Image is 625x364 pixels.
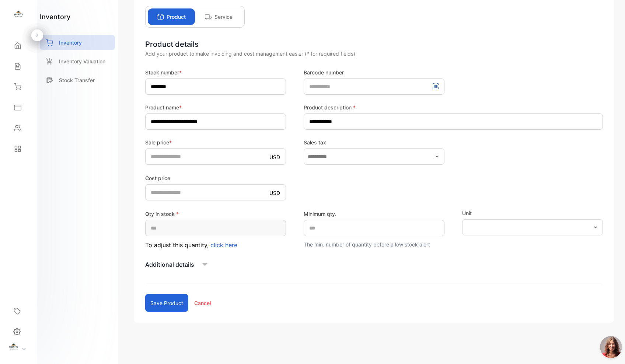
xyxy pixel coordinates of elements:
[210,241,237,249] span: click here
[59,39,82,46] p: Inventory
[8,342,19,353] img: profile
[145,50,603,57] div: Add your product to make invoicing and cost management easier (* for required fields)
[194,299,211,307] p: Cancel
[145,210,286,218] label: Qty in stock
[59,57,105,65] p: Inventory Valuation
[145,294,188,312] button: Save product
[304,139,444,146] label: Sales tax
[40,54,115,69] a: Inventory Valuation
[269,153,280,161] p: USD
[59,76,95,84] p: Stock Transfer
[145,104,286,111] label: Product name
[40,12,70,22] h1: inventory
[462,209,603,217] label: Unit
[13,10,24,21] img: logo
[304,210,444,218] label: Minimum qty.
[145,241,286,249] p: To adjust this quantity,
[304,69,444,76] label: Barcode number
[269,189,280,197] p: USD
[40,35,115,50] a: Inventory
[304,104,603,111] label: Product description
[214,13,233,21] p: Service
[594,333,625,364] iframe: LiveChat chat widget
[145,139,286,146] label: Sale price
[40,73,115,88] a: Stock Transfer
[167,13,186,21] p: Product
[145,39,603,50] div: Product details
[145,69,286,76] label: Stock number
[145,260,194,269] p: Additional details
[145,174,286,182] label: Cost price
[304,241,444,248] p: The min. number of quantity before a low stock alert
